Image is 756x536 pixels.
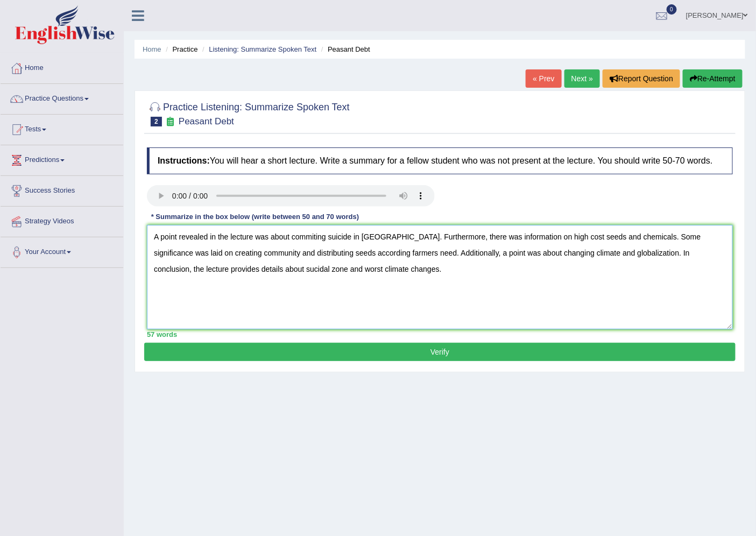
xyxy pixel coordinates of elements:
a: Tests [1,115,123,142]
a: « Prev [526,69,561,88]
button: Verify [144,343,736,361]
li: Practice [163,44,197,54]
a: Your Account [1,237,123,264]
h2: Practice Listening: Summarize Spoken Text [147,100,350,126]
a: Practice Questions [1,84,123,111]
small: Exam occurring question [165,117,176,127]
a: Home [143,45,161,53]
a: Strategy Videos [1,207,123,234]
a: Listening: Summarize Spoken Text [209,45,316,53]
span: 2 [151,117,162,126]
a: Home [1,53,123,80]
button: Report Question [603,69,680,88]
b: Instructions: [158,156,210,165]
li: Peasant Debt [319,44,370,54]
span: 0 [667,4,677,15]
a: Next » [564,69,600,88]
div: 57 words [147,329,733,340]
a: Success Stories [1,176,123,203]
h4: You will hear a short lecture. Write a summary for a fellow student who was not present at the le... [147,147,733,174]
small: Peasant Debt [179,116,234,126]
a: Predictions [1,145,123,172]
div: * Summarize in the box below (write between 50 and 70 words) [147,212,363,222]
button: Re-Attempt [683,69,743,88]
